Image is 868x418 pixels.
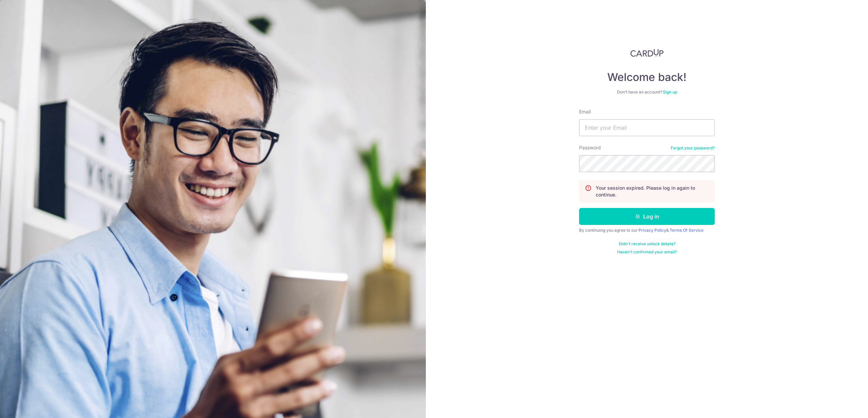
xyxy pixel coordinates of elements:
a: Sign up [663,89,677,95]
img: CardUp Logo [630,49,664,57]
label: Email [579,108,591,115]
h4: Welcome back! [579,70,715,84]
div: By continuing you agree to our & [579,228,715,233]
a: Terms Of Service [670,228,704,233]
a: Didn't receive unlock details? [619,241,675,247]
div: Don’t have an account? [579,89,715,95]
label: Password [579,144,601,151]
a: Privacy Policy [638,228,666,233]
a: Haven't confirmed your email? [617,249,677,255]
input: Enter your Email [579,119,715,136]
a: Forgot your password? [671,145,715,151]
p: Your session expired. Please log in again to continue. [596,185,709,198]
button: Log in [579,208,715,225]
